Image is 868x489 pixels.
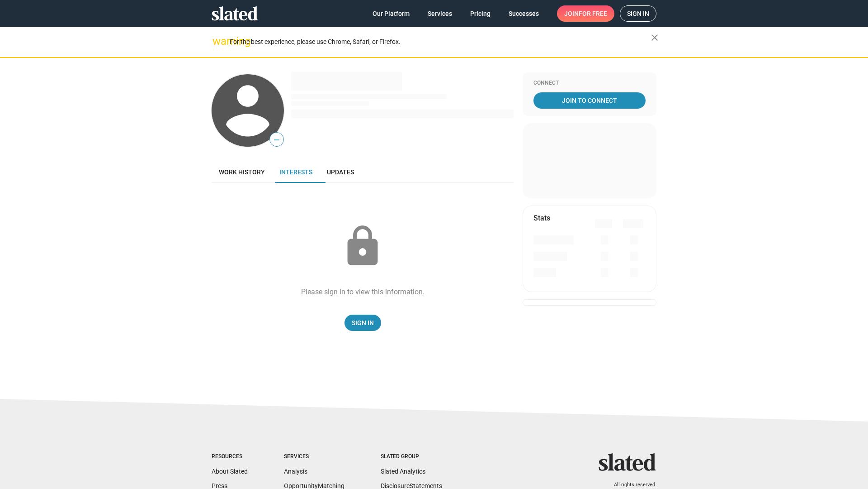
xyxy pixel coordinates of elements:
[381,468,425,475] a: Slated Analytics
[219,168,265,176] span: Work history
[501,5,546,22] a: Successes
[579,5,607,22] span: for free
[564,5,607,22] span: Join
[627,6,649,21] span: Sign in
[420,5,459,22] a: Services
[344,315,381,331] a: Sign In
[230,36,651,48] div: For the best experience, please use Chrome, Safari, or Firefox.
[428,5,452,22] span: Services
[320,161,361,183] a: Updates
[301,287,425,297] div: Please sign in to view this information.
[509,5,539,22] span: Successes
[365,5,417,22] a: Our Platform
[284,453,344,460] div: Services
[381,453,442,460] div: Slated Group
[533,213,550,223] mat-card-title: Stats
[470,5,491,22] span: Pricing
[270,134,283,146] span: —
[327,168,354,176] span: Updates
[212,36,223,47] mat-icon: warning
[212,468,248,475] a: About Slated
[533,92,646,109] a: Join To Connect
[212,453,248,460] div: Resources
[649,32,660,43] mat-icon: close
[373,5,410,22] span: Our Platform
[272,161,320,183] a: Interests
[620,5,656,22] a: Sign in
[352,315,374,331] span: Sign In
[284,468,307,475] a: Analysis
[533,80,646,87] div: Connect
[535,92,644,109] span: Join To Connect
[340,224,385,269] mat-icon: lock
[463,5,498,22] a: Pricing
[557,5,614,22] a: Joinfor free
[212,161,272,183] a: Work history
[279,168,312,176] span: Interests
